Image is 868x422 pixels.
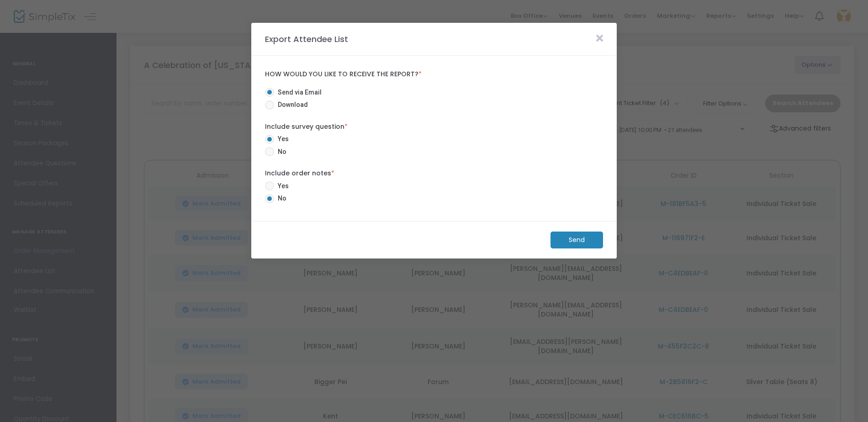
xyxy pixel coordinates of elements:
m-panel-title: Export Attendee List [260,33,353,45]
span: No [274,194,286,203]
label: Include survey question [265,122,603,132]
label: Include order notes [265,169,603,178]
span: No [274,147,286,157]
m-button: Send [550,232,603,248]
span: Yes [274,181,289,191]
span: Yes [274,134,289,144]
span: Download [274,100,308,110]
m-panel-header: Export Attendee List [251,23,617,56]
span: Send via Email [274,88,322,97]
label: How would you like to receive the report? [265,70,603,79]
